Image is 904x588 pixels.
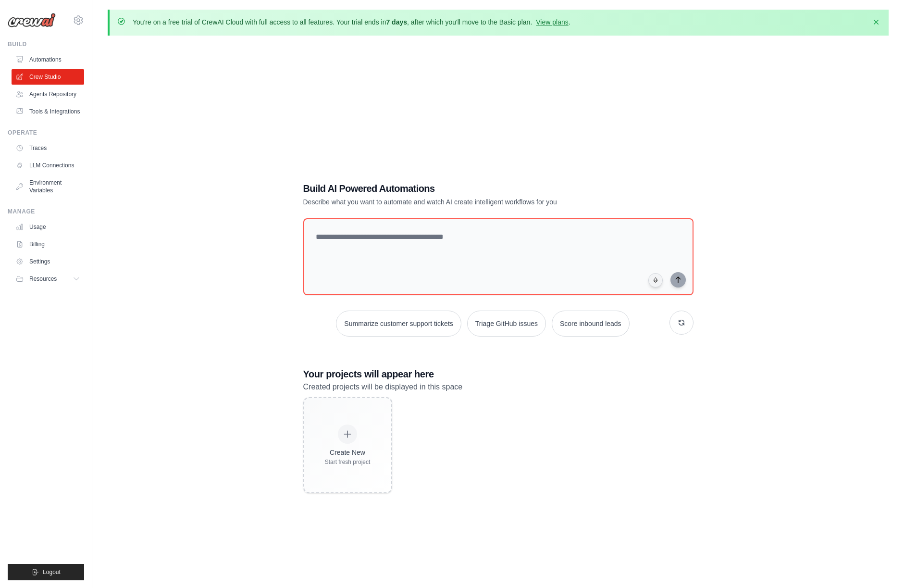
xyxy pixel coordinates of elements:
a: View plans [536,18,568,26]
a: Environment Variables [12,175,84,198]
a: Automations [12,52,84,67]
div: Start fresh project [325,458,371,466]
div: Create New [325,448,371,457]
button: Score inbound leads [552,311,630,337]
a: LLM Connections [12,158,84,173]
a: Agents Repository [12,87,84,102]
button: Resources [12,271,84,287]
p: Created projects will be displayed in this space [303,381,693,393]
img: Logo [8,13,56,27]
strong: 7 days [386,18,407,26]
p: You're on a free trial of CrewAI Cloud with full access to all features. Your trial ends in , aft... [133,17,570,27]
a: Usage [12,219,84,235]
div: Manage [8,208,84,215]
button: Logout [8,564,84,580]
a: Crew Studio [12,69,84,85]
div: Operate [8,129,84,137]
button: Summarize customer support tickets [336,311,461,337]
h3: Your projects will appear here [303,367,693,381]
span: Resources [29,275,57,283]
button: Triage GitHub issues [467,311,546,337]
button: Get new suggestions [669,311,693,335]
a: Tools & Integrations [12,104,84,119]
a: Settings [12,254,84,269]
div: Build [8,40,84,48]
h1: Build AI Powered Automations [303,182,626,195]
a: Billing [12,237,84,252]
p: Describe what you want to automate and watch AI create intelligent workflows for you [303,197,626,207]
span: Logout [43,568,61,576]
a: Traces [12,140,84,156]
button: Click to speak your automation idea [648,273,663,288]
